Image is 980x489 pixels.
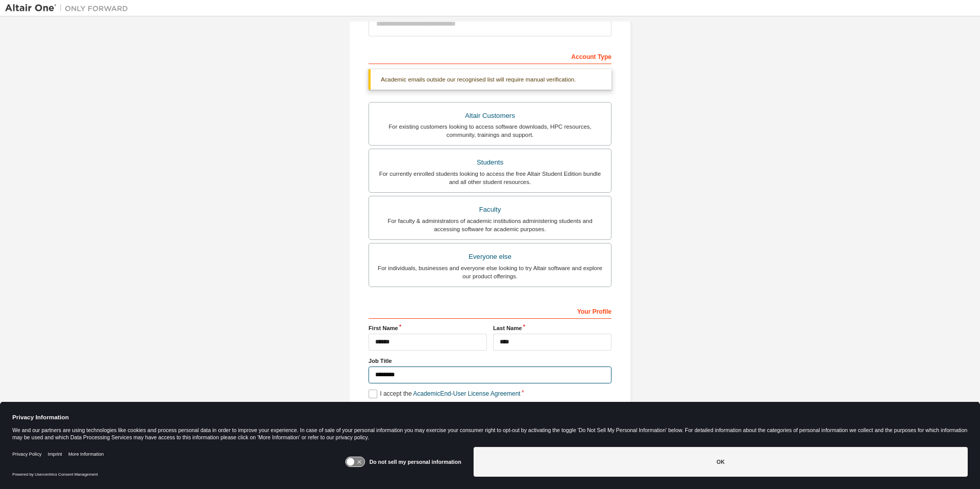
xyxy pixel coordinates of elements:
a: Academic End-User License Agreement [413,390,520,397]
div: Academic emails outside our recognised list will require manual verification. [369,69,611,90]
label: Job Title [369,357,611,365]
div: Students [375,155,605,170]
div: Everyone else [375,250,605,264]
label: Last Name [493,324,611,332]
label: I accept the [369,390,520,398]
img: Altair One [5,3,133,13]
div: Your Profile [369,302,611,319]
label: First Name [369,324,487,332]
div: For existing customers looking to access software downloads, HPC resources, community, trainings ... [375,123,605,139]
div: For faculty & administrators of academic institutions administering students and accessing softwa... [375,217,605,233]
div: Account Type [369,48,611,64]
div: For individuals, businesses and everyone else looking to try Altair software and explore our prod... [375,264,605,280]
div: Faculty [375,202,605,217]
div: Altair Customers [375,109,605,123]
div: For currently enrolled students looking to access the free Altair Student Edition bundle and all ... [375,170,605,186]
